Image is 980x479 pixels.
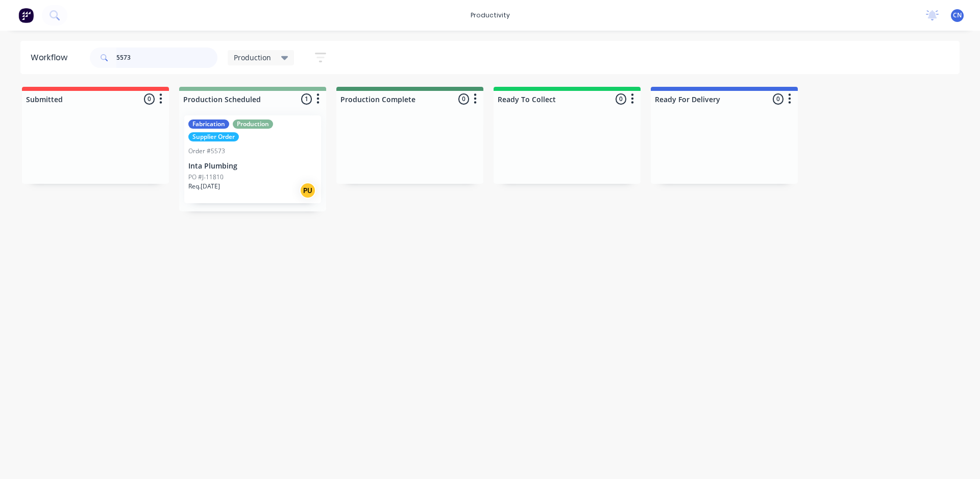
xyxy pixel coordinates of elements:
div: FabricationProductionSupplier OrderOrder #5573Inta PlumbingPO #J-11810Req.[DATE]PU [184,115,321,203]
p: Inta Plumbing [188,162,317,171]
div: Production [233,119,273,129]
div: PU [300,182,316,199]
div: Fabrication [188,119,229,129]
div: Workflow [31,52,72,64]
span: Production [234,52,271,63]
p: PO #J-11810 [188,173,224,182]
div: Supplier Order [188,132,239,141]
span: CN [953,11,962,20]
div: productivity [465,8,515,23]
p: Req. [DATE] [188,182,220,191]
div: Order #5573 [188,147,225,156]
img: Factory [18,8,34,23]
input: Search for orders... [116,47,217,68]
